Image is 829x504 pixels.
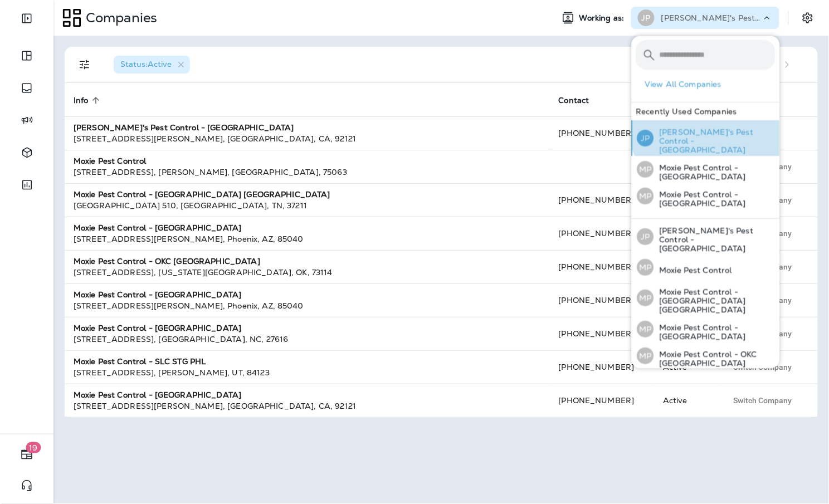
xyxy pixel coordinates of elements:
div: [STREET_ADDRESS][PERSON_NAME] , [GEOGRAPHIC_DATA] , CA , 92121 [74,400,541,412]
div: MP [637,348,654,365]
div: [STREET_ADDRESS] , [PERSON_NAME] , [GEOGRAPHIC_DATA] , 75063 [74,167,541,178]
td: [PHONE_NUMBER] [550,183,654,217]
div: [STREET_ADDRESS] , [GEOGRAPHIC_DATA] , NC , 27616 [74,334,541,345]
td: [PHONE_NUMBER] [550,217,654,250]
p: Moxie Pest Control [654,266,733,275]
strong: Moxie Pest Control [74,156,147,166]
p: [PERSON_NAME]'s Pest Control - [GEOGRAPHIC_DATA] [654,227,776,253]
strong: [PERSON_NAME]'s Pest Control - [GEOGRAPHIC_DATA] [74,123,294,133]
div: JP [637,229,654,246]
button: MPMoxie Pest Control - [GEOGRAPHIC_DATA] [632,183,780,210]
div: MP [637,188,654,205]
button: MPMoxie Pest Control - [GEOGRAPHIC_DATA] [632,156,780,183]
p: Moxie Pest Control - [GEOGRAPHIC_DATA] [654,164,776,182]
td: [PHONE_NUMBER] [550,250,654,283]
span: Working as: [579,13,627,23]
button: 19 [11,443,42,466]
strong: Moxie Pest Control - [GEOGRAPHIC_DATA] [GEOGRAPHIC_DATA] [74,189,330,199]
button: MPMoxie Pest Control - [GEOGRAPHIC_DATA] [GEOGRAPHIC_DATA] [632,281,780,316]
strong: Moxie Pest Control - [GEOGRAPHIC_DATA] [74,390,241,400]
span: Contact [559,95,604,105]
div: MP [637,321,654,338]
p: [PERSON_NAME]'s Pest Control - [GEOGRAPHIC_DATA] [654,128,776,155]
strong: Moxie Pest Control - [GEOGRAPHIC_DATA] [74,323,241,333]
p: [PERSON_NAME]'s Pest Control - [GEOGRAPHIC_DATA] [661,13,762,22]
p: Moxie Pest Control - [GEOGRAPHIC_DATA] [654,190,776,208]
td: [PHONE_NUMBER] [550,384,654,417]
div: Recently Used Companies [632,103,780,121]
button: MPMoxie Pest Control - [GEOGRAPHIC_DATA] [632,316,780,343]
td: [PHONE_NUMBER] [550,283,654,317]
div: JP [638,9,655,26]
button: Settings [798,8,818,28]
p: Companies [81,9,157,26]
strong: Moxie Pest Control - [GEOGRAPHIC_DATA] [74,223,241,233]
button: View All Companies [641,76,780,94]
span: Info [74,95,103,105]
div: [STREET_ADDRESS][PERSON_NAME] , Phoenix , AZ , 85040 [74,233,541,244]
div: MP [637,290,654,307]
strong: Moxie Pest Control - SLC STG PHL [74,356,206,366]
div: [STREET_ADDRESS] , [US_STATE][GEOGRAPHIC_DATA] , OK , 73114 [74,267,541,278]
button: Expand Sidebar [11,7,42,30]
strong: Moxie Pest Control - [GEOGRAPHIC_DATA] [74,290,241,300]
p: Moxie Pest Control - [GEOGRAPHIC_DATA] [GEOGRAPHIC_DATA] [654,288,776,315]
td: [PHONE_NUMBER] [550,317,654,350]
div: MP [637,260,654,276]
div: MP [637,162,654,178]
div: [STREET_ADDRESS][PERSON_NAME] , [GEOGRAPHIC_DATA] , CA , 92121 [74,133,541,144]
p: Moxie Pest Control - OKC [GEOGRAPHIC_DATA] [654,350,776,368]
span: Switch Company [734,363,792,371]
span: Contact [559,96,589,105]
span: 19 [26,442,41,453]
div: [STREET_ADDRESS][PERSON_NAME] , Phoenix , AZ , 85040 [74,300,541,311]
div: [STREET_ADDRESS] , [PERSON_NAME] , UT , 84123 [74,367,541,378]
button: MPMoxie Pest Control - OKC [GEOGRAPHIC_DATA] [632,343,780,370]
span: Info [74,96,89,105]
span: Switch Company [734,397,792,404]
td: Active [654,384,718,417]
td: [PHONE_NUMBER] [550,116,654,150]
button: JP[PERSON_NAME]'s Pest Control - [GEOGRAPHIC_DATA] [632,219,780,255]
div: Status:Active [114,56,190,74]
div: [GEOGRAPHIC_DATA] 510 , [GEOGRAPHIC_DATA] , TN , 37211 [74,200,541,211]
div: JP [637,130,654,147]
button: MPMoxie Pest Control [632,255,780,281]
strong: Moxie Pest Control - OKC [GEOGRAPHIC_DATA] [74,256,260,266]
button: Filters [74,53,96,76]
p: Moxie Pest Control - [GEOGRAPHIC_DATA] [654,324,776,341]
button: JP[PERSON_NAME]'s Pest Control - [GEOGRAPHIC_DATA] [632,121,780,156]
td: [PHONE_NUMBER] [550,350,654,384]
button: Switch Company [728,392,798,409]
span: Status : Active [120,59,172,69]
